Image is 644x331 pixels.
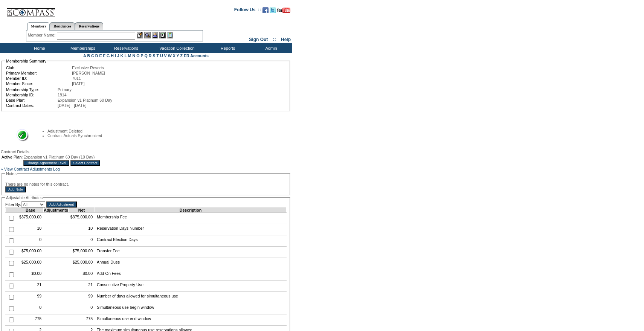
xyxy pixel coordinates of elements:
[144,53,147,58] a: Q
[153,53,155,58] a: S
[95,235,287,247] td: Contract Election Days
[72,81,85,86] span: [DATE]
[95,208,287,213] td: Description
[58,103,87,108] span: [DATE] - [DATE]
[95,292,287,303] td: Number of days allowed for simultaneous use
[47,133,279,138] li: Contract Actuals Synchronized
[270,9,276,14] a: Follow us on Twitter
[46,201,77,207] input: Add Adjustment
[87,53,90,58] a: B
[68,258,95,269] td: $25,000.00
[104,43,147,53] td: Reservations
[103,53,105,58] a: F
[91,53,94,58] a: C
[133,53,136,58] a: N
[124,53,127,58] a: L
[137,32,143,38] img: b_edit.gif
[184,53,209,58] a: ER Accounts
[95,281,287,292] td: Consecutive Property Use
[5,186,26,192] input: Add Note
[47,129,279,133] li: Adjustment Deleted
[17,258,44,269] td: $25,000.00
[2,155,23,159] td: Active Plan:
[5,195,43,200] legend: Adjustable Attributes
[6,103,57,108] td: Contract Dates:
[117,53,119,58] a: J
[23,160,69,166] input: Change Agreement Level
[75,22,103,30] a: Reservations
[50,22,75,30] a: Residences
[95,303,287,314] td: Simultaneous use begin window
[17,224,44,235] td: 10
[95,269,287,281] td: Add-On Fees
[273,37,276,42] span: ::
[6,98,57,102] td: Base Plan:
[60,43,104,53] td: Memberships
[1,167,60,171] a: » View Contract Adjustments Log
[6,76,71,81] td: Member ID:
[68,213,95,224] td: $375,000.00
[164,53,167,58] a: V
[17,281,44,292] td: 21
[6,93,57,97] td: Membership ID:
[5,182,69,186] span: There are no notes for this contract.
[44,208,69,213] td: Adjustments
[95,53,98,58] a: D
[205,43,249,53] td: Reports
[6,66,71,70] td: Club:
[72,71,105,75] span: [PERSON_NAME]
[149,53,152,58] a: R
[156,53,159,58] a: T
[141,53,143,58] a: P
[249,37,268,42] a: Sign Out
[147,43,205,53] td: Vacation Collection
[128,53,131,58] a: M
[17,235,44,247] td: 0
[95,314,287,326] td: Simultaneous use end window
[6,2,55,17] img: Compass Home
[159,32,166,38] img: Reservations
[1,149,291,154] div: Contract Details
[6,87,57,92] td: Membership Type:
[152,32,158,38] img: Impersonate
[5,59,47,63] legend: Membership Summary
[121,53,124,58] a: K
[234,6,261,15] td: Follow Us ::
[17,303,44,314] td: 0
[95,247,287,258] td: Transfer Fee
[27,22,50,31] a: Members
[72,76,81,81] span: 7011
[68,314,95,326] td: 775
[262,9,269,14] a: Become our fan on Facebook
[68,292,95,303] td: 99
[95,258,287,269] td: Annual Dues
[58,87,72,92] span: Primary
[111,53,114,58] a: H
[28,32,57,38] div: Member Name:
[6,81,71,86] td: Member Since:
[95,213,287,224] td: Membership Fee
[83,53,86,58] a: A
[68,281,95,292] td: 21
[58,98,112,102] span: Expansion v1 Platinum 60 Day
[160,53,163,58] a: U
[180,53,183,58] a: Z
[107,53,110,58] a: G
[262,7,269,13] img: Become our fan on Facebook
[5,201,45,207] td: Filter By:
[72,66,104,70] span: Exclusive Resorts
[12,129,29,142] img: Success Message
[58,93,67,97] span: 1914
[5,171,17,176] legend: Notes
[95,224,287,235] td: Reservation Days Number
[177,53,179,58] a: Y
[68,224,95,235] td: 10
[249,43,292,53] td: Admin
[6,71,71,75] td: Primary Member:
[99,53,102,58] a: E
[270,7,276,13] img: Follow us on Twitter
[17,213,44,224] td: $375,000.00
[173,53,175,58] a: X
[167,32,173,38] img: b_calculator.gif
[68,235,95,247] td: 0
